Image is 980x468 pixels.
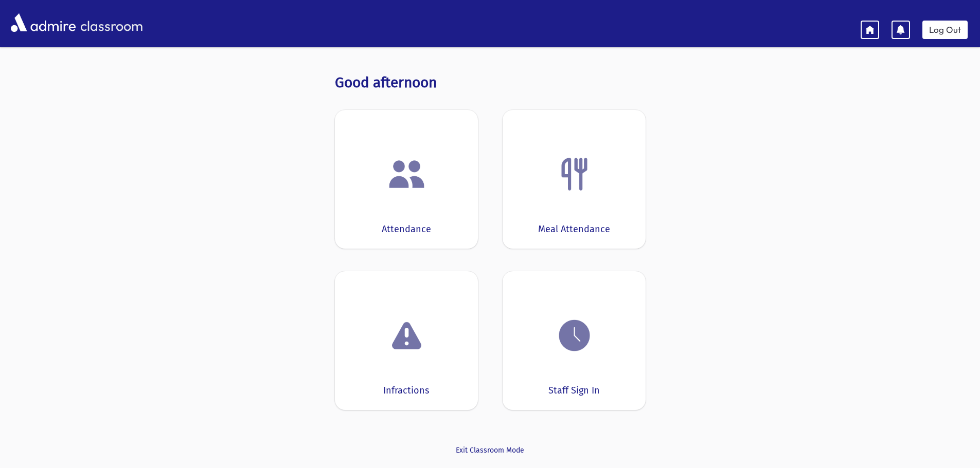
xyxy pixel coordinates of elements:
[922,21,968,39] a: Log Out
[538,222,610,236] div: Meal Attendance
[78,9,143,36] span: classroom
[555,316,594,355] img: clock.png
[548,384,600,398] div: Staff Sign In
[335,74,646,91] h3: Good afternoon
[383,384,429,398] div: Infractions
[335,445,646,456] a: Exit Classroom Mode
[387,155,426,194] img: users.png
[387,318,426,357] img: exclamation.png
[555,155,594,194] img: Fork.png
[8,11,78,34] img: AdmirePro
[382,222,431,236] div: Attendance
